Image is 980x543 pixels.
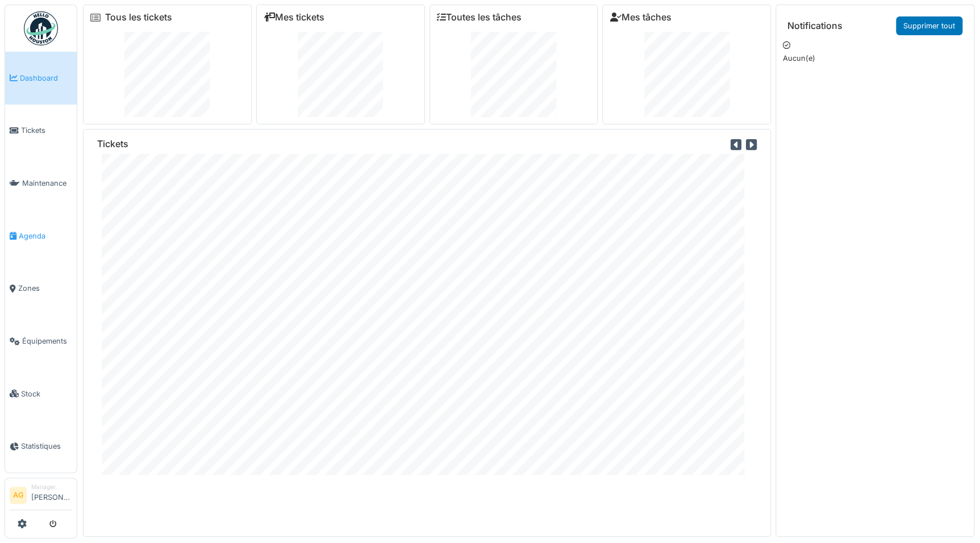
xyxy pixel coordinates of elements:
[787,20,843,31] h6: Notifications
[10,483,72,510] a: AG Manager[PERSON_NAME]
[5,210,77,262] a: Agenda
[10,487,27,504] li: AG
[21,125,72,136] span: Tickets
[24,11,58,45] img: Badge_color-CXgf-gQk.svg
[22,178,72,189] span: Maintenance
[18,283,72,294] span: Zones
[5,262,77,315] a: Zones
[5,105,77,157] a: Tickets
[437,12,522,23] a: Toutes les tâches
[5,52,77,105] a: Dashboard
[5,157,77,210] a: Maintenance
[21,441,72,452] span: Statistiques
[105,12,172,23] a: Tous les tickets
[21,389,72,399] span: Stock
[97,139,128,149] h6: Tickets
[5,420,77,473] a: Statistiques
[264,12,324,23] a: Mes tickets
[20,73,72,83] span: Dashboard
[31,483,72,491] div: Manager
[783,53,967,64] p: Aucun(e)
[22,336,72,346] span: Équipements
[31,483,72,507] li: [PERSON_NAME]
[896,16,962,35] a: Supprimer tout
[5,367,77,420] a: Stock
[610,12,671,23] a: Mes tâches
[19,231,72,241] span: Agenda
[5,315,77,367] a: Équipements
